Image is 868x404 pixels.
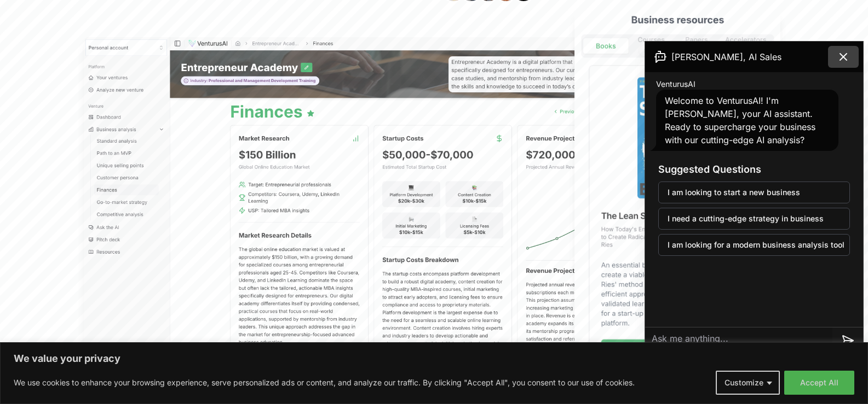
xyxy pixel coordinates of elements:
[716,371,780,395] button: Customize
[14,376,635,389] p: We use cookies to enhance your browsing experience, serve personalized ads or content, and analyz...
[658,181,850,203] button: I am looking to start a new business
[671,50,781,63] span: [PERSON_NAME], AI Sales
[658,208,850,230] button: I need a cutting-edge strategy in business
[14,352,854,365] p: We value your privacy
[658,234,850,256] button: I am looking for a modern business analysis tool
[658,162,850,177] h3: Suggested Questions
[656,79,695,90] span: VenturusAI
[665,95,815,145] span: Welcome to VenturusAI! I'm [PERSON_NAME], your AI assistant. Ready to supercharge your business w...
[784,371,854,395] button: Accept All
